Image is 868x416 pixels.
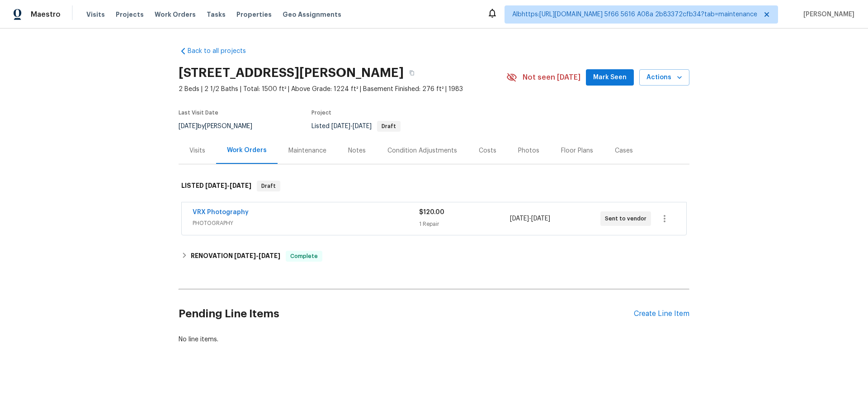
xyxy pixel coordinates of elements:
span: [PERSON_NAME] [800,10,854,19]
h2: Pending Line Items [179,293,634,335]
span: Work Orders [155,10,196,19]
div: Floor Plans [561,146,593,155]
span: Tasks [207,11,226,18]
span: Projects [116,10,144,19]
div: No line items. [179,335,689,344]
span: Actions [646,72,682,83]
span: Draft [378,124,400,129]
span: [DATE] [179,123,198,129]
span: Complete [287,252,321,261]
span: Geo Assignments [283,10,341,19]
button: Mark Seen [586,69,634,86]
div: Costs [479,146,496,155]
div: Photos [518,146,539,155]
span: 2 Beds | 2 1/2 Baths | Total: 1500 ft² | Above Grade: 1224 ft² | Basement Finished: 276 ft² | 1983 [179,85,506,94]
span: Albhttps:[URL][DOMAIN_NAME] 5f66 5616 A08a 2b83372cfb34?tab=maintenance [512,10,757,19]
span: [DATE] [234,253,256,259]
div: Cases [615,146,633,155]
span: Sent to vendor [605,214,650,223]
span: - [510,214,550,223]
span: Last Visit Date [179,110,218,115]
a: Back to all projects [179,47,265,56]
span: - [205,182,251,189]
a: VRX Photography [193,209,249,215]
span: Properties [236,10,272,19]
span: [DATE] [510,215,529,222]
span: Visits [86,10,105,19]
span: Draft [258,182,279,191]
span: Mark Seen [593,72,627,83]
div: Condition Adjustments [387,146,457,155]
span: [DATE] [205,182,227,189]
span: Listed [311,123,401,129]
span: Maestro [31,10,61,19]
div: Maintenance [288,146,326,155]
span: Not seen [DATE] [523,73,580,82]
div: Work Orders [227,146,267,155]
span: [DATE] [531,215,550,222]
div: Visits [189,146,205,155]
div: 1 Repair [419,220,509,229]
span: Project [311,110,331,115]
span: [DATE] [331,123,350,129]
h6: LISTED [181,181,251,191]
span: - [331,123,372,129]
span: [DATE] [230,182,251,189]
h2: [STREET_ADDRESS][PERSON_NAME] [179,68,404,77]
span: $120.00 [419,209,444,215]
div: Create Line Item [634,310,689,318]
button: Actions [639,69,689,86]
span: PHOTOGRAPHY [193,219,419,228]
div: LISTED [DATE]-[DATE]Draft [179,172,689,201]
span: [DATE] [259,253,280,259]
span: - [234,253,280,259]
div: by [PERSON_NAME] [179,121,263,132]
button: Copy Address [404,65,420,81]
div: RENOVATION [DATE]-[DATE]Complete [179,245,689,267]
span: [DATE] [353,123,372,129]
h6: RENOVATION [191,251,280,262]
div: Notes [348,146,366,155]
